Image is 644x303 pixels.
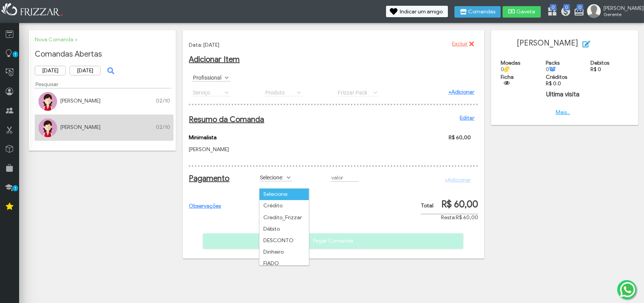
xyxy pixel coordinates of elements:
span: R$ 60,00 [441,199,478,210]
span: R$ 60,00 [449,134,471,141]
button: Excluir [447,38,477,50]
span: Gaveta [516,9,535,15]
span: Editar [592,38,606,50]
li: FIADO [260,258,309,269]
span: Minimalista [189,134,217,141]
span: 1 [13,51,18,57]
a: Observações [189,203,221,209]
span: Comandas [468,9,495,15]
span: 1 [13,185,18,191]
span: Packs [546,60,560,66]
span: R$ 60,00 [456,214,478,221]
span: Créditos [546,74,567,80]
span: 0 [546,66,556,73]
button: Indicar um amigo [386,6,448,17]
span: 0 [501,66,509,73]
button: Comandas [454,6,501,18]
input: Pesquisar [35,80,171,88]
a: [PERSON_NAME] [60,98,101,104]
li: Dinheiro [260,246,309,258]
h4: Ultima visita [497,91,629,98]
span: ui-button [110,65,110,77]
img: whatsapp.png [618,280,637,299]
li: DESCONTO [260,235,309,246]
span: Debitos [590,60,609,66]
input: valor [331,174,359,182]
a: R$ 0.0 [546,80,561,87]
span: 02/10 [156,124,170,130]
span: 0 [577,4,583,10]
label: Profissional [192,74,224,81]
h2: Adicionar Item [189,55,478,64]
span: Moedas [501,60,520,66]
h2: [PERSON_NAME] [497,38,632,50]
span: [PERSON_NAME] [603,5,638,11]
input: Data Final [70,66,101,75]
button: ui-button [501,80,512,86]
a: 0 [574,6,581,18]
span: 0 [550,4,556,10]
span: 02/10 [156,98,170,104]
a: Nova Comanda + [35,36,78,43]
h2: Pagamento [189,174,233,183]
p: Data: [DATE] [189,42,478,48]
span: Total [421,202,433,209]
a: Editar [460,115,475,121]
button: ui-button [104,65,116,77]
h2: Comandas Abertas [35,49,170,59]
a: 0 [560,6,568,18]
a: [PERSON_NAME] [60,124,101,130]
button: Gaveta [503,6,541,18]
a: R$ 0 [590,66,601,73]
button: Editar [578,38,612,50]
h2: Resumo da Comanda [189,115,474,124]
span: Ficha [501,74,514,80]
span: Indicar um amigo [400,9,443,15]
li: Crédito [260,200,309,212]
li: Débito [260,223,309,235]
a: Mais... [556,109,570,116]
div: Resta: [421,214,478,221]
p: [PERSON_NAME] [189,146,352,153]
li: Credito_Frizzar [260,212,309,223]
a: 0 [547,6,555,18]
span: Gerente [603,11,638,17]
li: Selecione: [260,189,309,200]
a: +Adicionar [448,89,475,95]
span: 0 [563,4,570,10]
label: Selecione: [259,174,286,181]
a: [PERSON_NAME] Gerente [587,4,640,20]
span: Excluir [452,38,468,50]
